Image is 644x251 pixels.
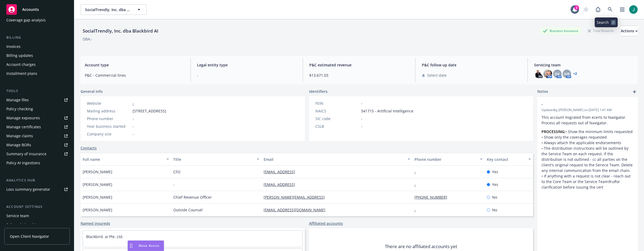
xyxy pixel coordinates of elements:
span: Yes [492,169,498,175]
span: [STREET_ADDRESS] [133,108,166,114]
a: Summary of insurance [4,150,70,158]
a: Start snowing [581,4,591,15]
a: Named insureds [81,221,110,226]
div: 2 [574,5,579,10]
div: Full name [83,157,163,162]
div: Email [264,157,404,162]
a: Manage claims [4,132,70,140]
a: Manage BORs [4,141,70,149]
div: NAICS [315,108,359,114]
div: Coverage gap analysis [6,16,46,24]
a: Billing updates [4,51,70,60]
span: [PERSON_NAME] [83,182,112,187]
a: [EMAIL_ADDRESS] [264,182,299,187]
a: [PHONE_NUMBER] [414,195,451,200]
span: Servicing team [534,62,633,68]
span: NB [564,71,570,77]
div: Account charges [6,60,36,69]
div: Billing [4,35,70,40]
div: Analytics hub [4,178,70,183]
span: P&C follow up date [422,62,521,68]
span: [PERSON_NAME] [83,169,112,175]
button: Full name [81,153,171,166]
span: $13,671.03 [309,72,409,78]
span: No [492,194,497,200]
div: Key contact [487,157,525,162]
div: Business Insurance [540,28,581,34]
a: Coverage gap analysis [4,16,70,24]
span: [PERSON_NAME] [83,194,112,200]
button: Title [171,153,262,166]
span: There are no affiliated accounts yet [385,243,457,250]
div: Sales relationships [6,221,40,229]
a: - [414,182,420,187]
p: • Show the minimum limits requested • Show only the coverages requested • Always attach the appli... [542,129,633,190]
div: Policy AI ingestions [6,159,40,167]
span: - [361,124,362,129]
span: - [173,182,175,187]
a: Sales relationships [4,221,70,229]
button: Phone number [412,153,485,166]
span: Notes [537,89,548,95]
button: Email [262,153,412,166]
em: first [608,179,615,184]
div: Service team [6,212,29,220]
span: - [133,116,134,121]
span: - [133,124,134,129]
span: Identifiers [309,89,328,94]
div: Summary of insurance [6,150,46,158]
a: Service team [4,212,70,220]
a: Manage files [4,96,70,104]
img: photo [534,70,543,78]
a: Invoices [4,42,70,51]
a: Affiliated accounts [309,221,343,226]
div: SIC code [315,116,359,121]
a: Installment plans [4,69,70,78]
div: -Updatedby [PERSON_NAME] on [DATE] 1:41 AMThis account migrated from ecerts to Navigator. Process... [537,97,638,194]
span: Accounts [22,7,39,12]
a: Contacts [81,145,97,151]
a: - [414,207,420,212]
button: Nova Assist [128,240,164,251]
div: Phone number [414,157,477,162]
button: SocialTrendly, Inc. dba Blackbird AI [81,4,147,15]
a: Search [605,4,615,15]
a: Policy AI ingestions [4,159,70,167]
div: Year business started [87,124,130,129]
span: Select date [427,72,447,78]
span: Chief Revenue Officer [173,194,212,200]
div: Manage certificates [6,123,41,131]
img: photo [629,5,638,14]
span: SocialTrendly, Inc. dba Blackbird AI [85,7,131,12]
a: - [133,101,134,106]
span: CFO [173,169,180,175]
div: Manage BORs [6,141,31,149]
span: Yes [492,182,498,187]
div: Drag to move [128,241,134,251]
button: Actions [621,26,638,36]
a: add [631,89,638,95]
img: photo [544,70,552,78]
a: Policy checking [4,105,70,113]
span: No [492,207,497,213]
span: P&C - Commercial lines [85,72,184,78]
div: CSLB [315,124,359,129]
span: Manage exposures [4,114,70,122]
div: Policy checking [6,105,33,113]
span: 541715 - Artificial Intelligence [361,108,413,114]
span: Outside Counsel [173,207,203,213]
a: Loss summary generator [4,185,70,194]
div: Account settings [4,204,70,209]
div: Total Rewards [585,28,617,34]
span: DK [555,71,560,77]
a: - [414,169,420,174]
span: - [133,131,134,137]
div: Installment plans [6,69,37,78]
span: Legal entity type [197,62,296,68]
span: Open Client Navigator [10,234,49,239]
div: SocialTrendly, Inc. dba Blackbird AI [81,28,160,34]
a: [EMAIL_ADDRESS] [264,169,299,174]
div: Loss summary generator [6,185,50,194]
span: Account type [85,62,184,68]
a: Blackbird. ai Pte. Ltd. [86,234,123,239]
